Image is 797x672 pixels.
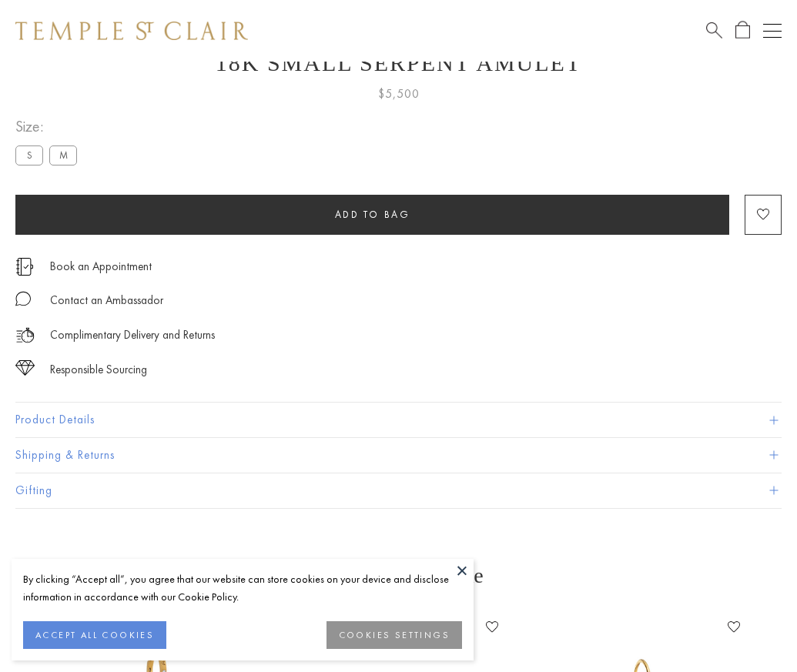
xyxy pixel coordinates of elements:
[15,473,782,508] button: Gifting
[15,291,31,306] img: MessageIcon-01_2.svg
[15,438,782,473] button: Shipping & Returns
[15,326,35,345] img: icon_delivery.svg
[15,195,729,235] button: Add to bag
[50,360,147,379] div: Responsible Sourcing
[15,145,43,165] label: S
[735,21,750,40] a: Open Shopping Bag
[23,570,462,606] div: By clicking “Accept all”, you agree that our website can store cookies on your device and disclos...
[378,84,420,104] span: $5,500
[23,621,166,649] button: ACCEPT ALL COOKIES
[50,291,163,310] div: Contact an Ambassador
[327,621,462,649] button: COOKIES SETTINGS
[50,326,215,345] p: Complimentary Delivery and Returns
[763,22,782,40] button: Open navigation
[335,208,410,221] span: Add to bag
[15,22,248,40] img: Temple St. Clair
[15,360,35,376] img: icon_sourcing.svg
[706,21,722,40] a: Search
[15,403,782,437] button: Product Details
[15,258,34,276] img: icon_appointment.svg
[15,114,83,139] span: Size:
[15,50,782,76] h1: 18K Small Serpent Amulet
[50,258,152,275] a: Book an Appointment
[49,145,77,165] label: M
